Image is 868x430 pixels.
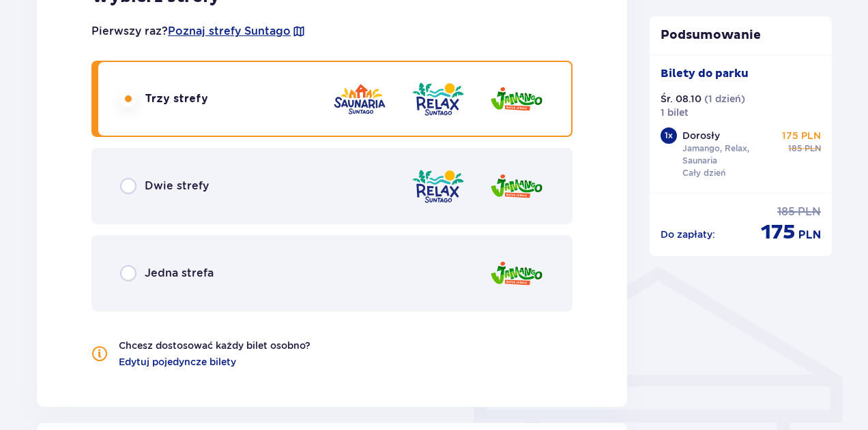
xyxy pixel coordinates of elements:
p: Śr. 08.10 [661,92,701,106]
p: 175 PLN [782,129,821,142]
p: Pierwszy raz? [91,24,306,39]
span: 175 [761,219,796,245]
span: PLN [805,142,821,155]
p: Podsumowanie [650,27,833,44]
img: Jamango [489,80,544,119]
a: Edytuj pojedyncze bilety [119,355,236,369]
p: Bilety do parku [661,66,749,81]
img: Jamango [489,254,544,293]
span: 185 [788,142,802,155]
span: PLN [798,204,821,219]
p: Chcesz dostosować każdy bilet osobno? [119,339,310,352]
img: Relax [411,167,465,206]
p: ( 1 dzień ) [704,92,745,106]
div: 1 x [661,127,677,144]
span: 185 [777,204,795,219]
span: Dwie strefy [145,179,209,194]
p: Do zapłaty : [661,228,715,241]
img: Saunaria [332,80,387,119]
span: PLN [798,228,821,243]
p: 1 bilet [661,106,689,119]
span: Jedna strefa [145,266,214,281]
p: Jamango, Relax, Saunaria [682,142,777,167]
p: Dorosły [682,129,720,142]
p: Cały dzień [682,167,725,179]
span: Trzy strefy [145,91,208,106]
img: Relax [411,80,465,119]
img: Jamango [489,167,544,206]
a: Poznaj strefy Suntago [168,24,291,39]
